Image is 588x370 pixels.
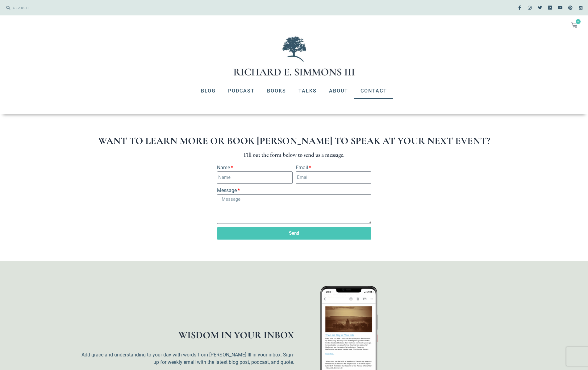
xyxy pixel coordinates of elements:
[217,187,240,194] label: Message
[84,136,504,146] h1: Want to learn more or book [PERSON_NAME] to speak at your next event?
[576,19,581,24] span: 0
[10,3,291,12] input: SEARCH
[81,351,294,366] p: Add grace and understanding to your day with words from [PERSON_NAME] III in your inbox. Sign-up ...
[222,83,261,99] a: Podcast
[323,83,354,99] a: About
[564,18,585,32] a: 0
[81,330,294,340] h1: WISDOM IN YOUR INBOX
[296,164,311,171] label: Email
[195,83,222,99] a: Blog
[354,83,393,99] a: Contact
[289,231,299,236] span: Send
[217,171,293,184] input: Name
[292,83,323,99] a: Talks
[84,152,504,158] h3: Fill out the form below to send us a message.
[217,164,233,171] label: Name
[296,171,371,184] input: Email
[261,83,292,99] a: Books
[217,227,371,240] button: Send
